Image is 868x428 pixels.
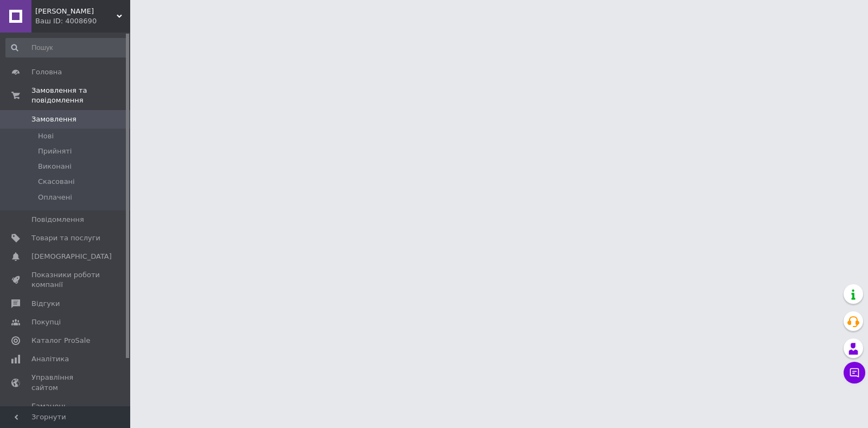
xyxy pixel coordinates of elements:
span: [DEMOGRAPHIC_DATA] [31,252,112,261]
span: Нові [38,131,54,141]
span: Замовлення [31,114,76,124]
span: Товари та послуги [31,233,100,243]
span: Головна [31,67,62,77]
input: Пошук [5,38,128,58]
button: Чат з покупцем [844,362,865,384]
span: Покупці [31,317,61,327]
span: Оплачені [38,193,72,202]
span: Каталог ProSale [31,336,90,346]
span: Відгуки [31,299,60,309]
span: Повідомлення [31,215,84,225]
span: Показники роботи компанії [31,270,100,290]
span: Управління сайтом [31,373,100,392]
span: Гаманець компанії [31,401,100,421]
div: Ваш ID: 4008690 [35,16,130,26]
span: Скасовані [38,177,75,187]
span: Виконані [38,162,72,171]
span: Замовлення та повідомлення [31,86,130,105]
span: Прийняті [38,146,72,156]
span: Anna [35,7,117,16]
span: Аналітика [31,354,69,364]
